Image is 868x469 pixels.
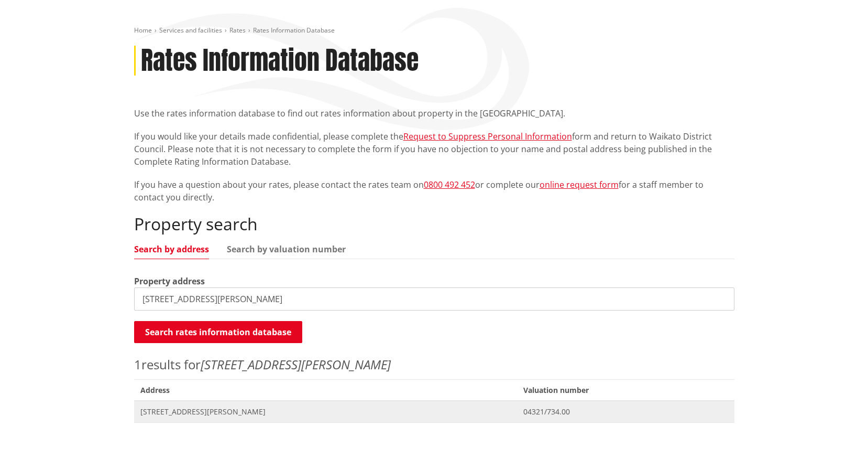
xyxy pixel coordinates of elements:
[159,26,222,35] a: Services and facilities
[820,425,858,463] iframe: Messenger Launcher
[140,407,511,417] span: [STREET_ADDRESS][PERSON_NAME]
[540,179,619,190] a: online request form
[134,355,734,374] p: results for
[134,107,734,120] p: Use the rates information database to find out rates information about property in the [GEOGRAPHI...
[141,46,419,76] h1: Rates Information Database
[134,178,734,204] p: If you have a question about your rates, please contact the rates team on or complete our for a s...
[134,245,209,253] a: Search by address
[134,287,734,311] input: e.g. Duke Street NGARUAWAHIA
[134,26,734,35] nav: breadcrumb
[424,179,475,190] a: 0800 492 452
[134,130,734,168] p: If you would like your details made confidential, please complete the form and return to Waikato ...
[253,26,335,35] span: Rates Information Database
[134,321,302,343] button: Search rates information database
[134,356,141,373] span: 1
[134,401,734,422] a: [STREET_ADDRESS][PERSON_NAME] 04321/734.00
[403,131,572,142] a: Request to Suppress Personal Information
[229,26,246,35] a: Rates
[134,379,518,401] span: Address
[523,407,728,417] span: 04321/734.00
[134,26,152,35] a: Home
[134,275,205,287] label: Property address
[201,356,391,373] em: [STREET_ADDRESS][PERSON_NAME]
[134,214,734,234] h2: Property search
[227,245,346,253] a: Search by valuation number
[517,379,734,401] span: Valuation number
